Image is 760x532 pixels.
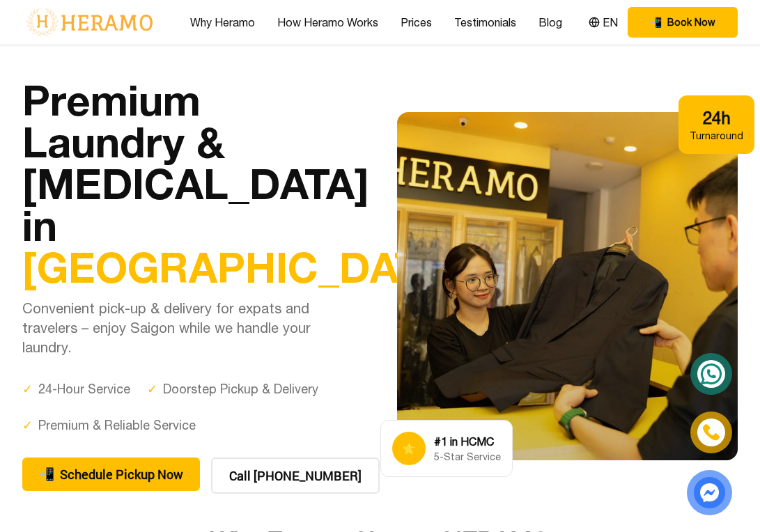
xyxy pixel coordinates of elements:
div: 24h [690,107,743,129]
span: Book Now [667,15,715,29]
div: 24-Hour Service [22,380,130,399]
a: Why Heramo [190,14,255,31]
a: phone-icon [690,412,732,453]
button: Call [PHONE_NUMBER] [211,457,380,494]
a: How Heramo Works [277,14,378,31]
span: phone [39,464,54,484]
button: phone Book Now [628,7,738,38]
div: Premium & Reliable Service [22,416,196,435]
div: Doorstep Pickup & Delivery [147,380,318,399]
span: phone [650,15,662,29]
span: star [402,440,416,457]
img: phone-icon [703,424,720,441]
a: Prices [401,14,432,31]
span: ✓ [22,416,33,435]
button: phone Schedule Pickup Now [22,457,200,491]
button: EN [584,13,622,31]
div: Turnaround [690,129,743,143]
span: ✓ [22,380,33,399]
span: ✓ [147,380,157,399]
div: 5-Star Service [434,450,501,464]
img: logo-with-text.png [22,8,157,37]
span: [GEOGRAPHIC_DATA] [22,242,459,292]
p: Convenient pick-up & delivery for expats and travelers – enjoy Saigon while we handle your laundry. [22,299,364,357]
h1: Premium Laundry & [MEDICAL_DATA] in [22,79,364,288]
a: Blog [538,14,562,31]
a: Testimonials [454,14,516,31]
div: #1 in HCMC [434,433,501,450]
